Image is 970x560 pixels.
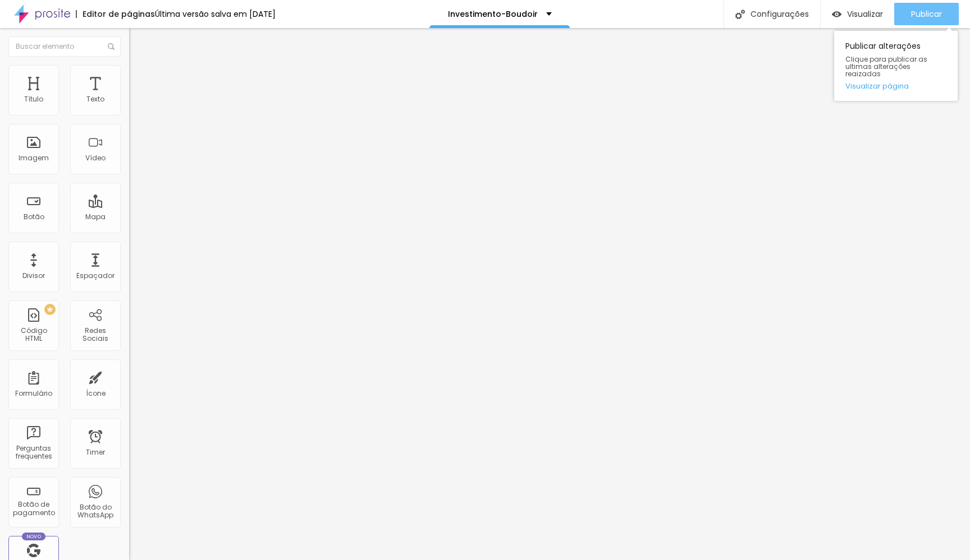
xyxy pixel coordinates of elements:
div: Formulário [15,390,52,397]
img: Icone [108,43,115,50]
input: Buscar elemento [8,36,121,57]
div: Publicar alterações [834,31,958,101]
div: Mapa [85,213,106,221]
div: Botão do WhatsApp [73,503,117,520]
div: Botão de pagamento [11,501,56,517]
div: Texto [86,95,104,103]
div: Ícone [86,390,106,397]
button: Visualizar [821,3,894,25]
span: Visualizar [847,10,883,18]
p: Investimento-Boudoir [448,10,538,18]
a: Visualizar página [845,82,946,90]
div: Divisor [22,272,45,280]
div: Código HTML [11,327,56,343]
div: Última versão salva em [DATE] [155,10,276,18]
img: view-1.svg [832,10,841,19]
button: Publicar [894,3,959,25]
iframe: Editor [129,28,970,560]
div: Novo [22,533,46,540]
div: Botão [24,213,44,221]
img: Icone [735,10,745,19]
div: Imagem [19,154,49,162]
span: Clique para publicar as ultimas alterações reaizadas [845,55,946,78]
div: Timer [86,448,105,456]
div: Título [24,95,43,103]
div: Vídeo [85,154,106,162]
div: Espaçador [76,272,115,280]
span: Publicar [911,10,942,18]
div: Redes Sociais [73,327,117,343]
div: Perguntas frequentes [11,445,56,461]
div: Editor de páginas [76,10,155,18]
